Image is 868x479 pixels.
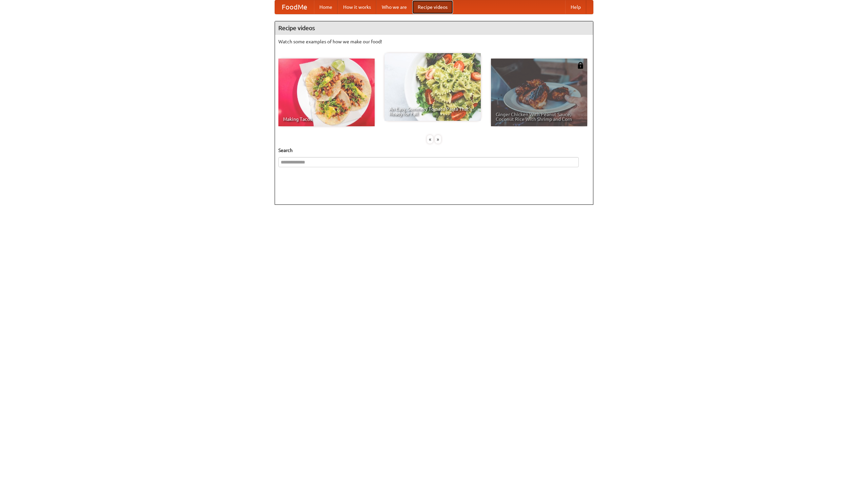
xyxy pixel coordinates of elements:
a: Home [314,0,338,14]
a: Recipe videos [412,0,453,14]
p: Watch some examples of how we make our food! [278,38,590,45]
div: « [427,135,433,144]
a: FoodMe [275,0,314,14]
img: 483408.png [577,62,584,69]
a: An Easy, Summery Tomato Pasta That's Ready for Fall [384,53,481,121]
span: Making Tacos [283,117,370,122]
a: How it works [338,0,376,14]
span: An Easy, Summery Tomato Pasta That's Ready for Fall [389,107,476,116]
a: Who we are [376,0,412,14]
h4: Recipe videos [275,21,593,35]
h5: Search [278,147,590,154]
div: » [435,135,441,144]
a: Help [565,0,586,14]
a: Making Tacos [278,59,375,126]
